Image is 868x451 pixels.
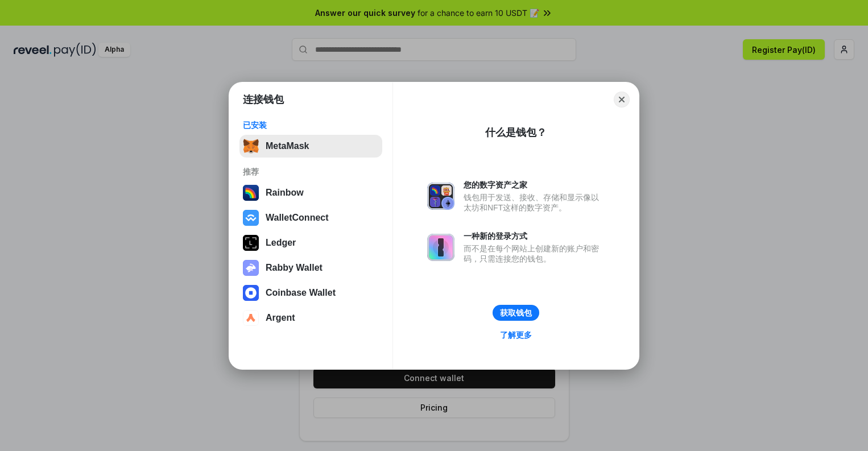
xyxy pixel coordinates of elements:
h1: 连接钱包 [243,93,284,106]
div: 而不是在每个网站上创建新的账户和密码，只需连接您的钱包。 [464,243,605,264]
div: MetaMask [266,141,309,151]
img: svg+xml,%3Csvg%20xmlns%3D%22http%3A%2F%2Fwww.w3.org%2F2000%2Fsvg%22%20fill%3D%22none%22%20viewBox... [427,234,454,261]
button: Rainbow [239,181,382,204]
div: Coinbase Wallet [266,288,336,298]
div: 获取钱包 [500,308,532,318]
img: svg+xml,%3Csvg%20width%3D%2228%22%20height%3D%2228%22%20viewBox%3D%220%200%2028%2028%22%20fill%3D... [243,210,259,226]
div: Ledger [266,238,296,248]
button: MetaMask [239,135,382,158]
div: Rainbow [266,188,304,198]
button: Argent [239,307,382,329]
div: WalletConnect [266,213,329,223]
div: 什么是钱包？ [485,126,547,139]
button: Ledger [239,231,382,254]
div: 您的数字资产之家 [464,180,605,190]
img: svg+xml,%3Csvg%20fill%3D%22none%22%20height%3D%2233%22%20viewBox%3D%220%200%2035%2033%22%20width%... [243,138,259,154]
button: Coinbase Wallet [239,282,382,304]
img: svg+xml,%3Csvg%20width%3D%2228%22%20height%3D%2228%22%20viewBox%3D%220%200%2028%2028%22%20fill%3D... [243,310,259,326]
img: svg+xml,%3Csvg%20width%3D%2228%22%20height%3D%2228%22%20viewBox%3D%220%200%2028%2028%22%20fill%3D... [243,285,259,301]
div: 钱包用于发送、接收、存储和显示像以太坊和NFT这样的数字资产。 [464,192,605,213]
div: 了解更多 [500,330,532,340]
img: svg+xml,%3Csvg%20xmlns%3D%22http%3A%2F%2Fwww.w3.org%2F2000%2Fsvg%22%20fill%3D%22none%22%20viewBox... [427,183,454,210]
div: 推荐 [243,167,379,177]
div: 一种新的登录方式 [464,231,605,241]
img: svg+xml,%3Csvg%20width%3D%22120%22%20height%3D%22120%22%20viewBox%3D%220%200%20120%20120%22%20fil... [243,185,259,201]
button: WalletConnect [239,206,382,229]
img: svg+xml,%3Csvg%20xmlns%3D%22http%3A%2F%2Fwww.w3.org%2F2000%2Fsvg%22%20width%3D%2228%22%20height%3... [243,235,259,251]
button: Rabby Wallet [239,256,382,279]
a: 了解更多 [493,328,539,342]
button: Close [614,92,630,107]
img: svg+xml,%3Csvg%20xmlns%3D%22http%3A%2F%2Fwww.w3.org%2F2000%2Fsvg%22%20fill%3D%22none%22%20viewBox... [243,260,259,276]
button: 获取钱包 [493,305,539,321]
div: 已安装 [243,120,379,130]
div: Argent [266,313,295,323]
div: Rabby Wallet [266,263,323,273]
